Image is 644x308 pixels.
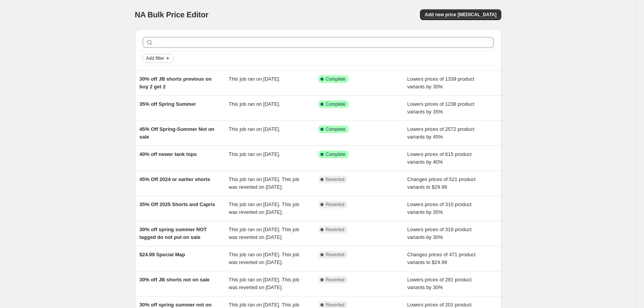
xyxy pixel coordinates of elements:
[326,176,345,183] span: Reverted
[140,101,196,107] span: 35% off Spring Summer
[326,126,346,132] span: Complete
[326,101,346,107] span: Complete
[326,252,345,258] span: Reverted
[407,126,474,140] span: Lowers prices of 2572 product variants by 45%
[229,201,299,215] span: This job ran on [DATE]. This job was reverted on [DATE].
[326,302,345,308] span: Reverted
[229,126,280,132] span: This job ran on [DATE].
[407,201,472,215] span: Lowers prices of 310 product variants by 35%
[140,201,216,207] span: 35% Off 2025 Shorts and Capris
[407,151,472,165] span: Lowers prices of 615 product variants by 40%
[229,252,299,265] span: This job ran on [DATE]. This job was reverted on [DATE].
[140,277,210,283] span: 30% off JB shorts not on sale
[229,76,280,82] span: This job ran on [DATE].
[229,151,280,157] span: This job ran on [DATE].
[229,277,299,290] span: This job ran on [DATE]. This job was reverted on [DATE].
[229,227,299,240] span: This job ran on [DATE]. This job was reverted on [DATE].
[140,151,197,157] span: 40% off newer tank tops
[407,76,474,90] span: Lowers prices of 1339 product variants by 30%
[326,201,345,208] span: Reverted
[407,176,475,190] span: Changes prices of 521 product variants to $29.99
[407,227,472,240] span: Lowers prices of 318 product variants by 30%
[143,54,174,63] button: Add filter
[229,101,280,107] span: This job ran on [DATE].
[229,176,299,190] span: This job ran on [DATE]. This job was reverted on [DATE].
[140,227,207,240] span: 30% off spring summer NOT tagged do not put on sale
[140,76,212,90] span: 30% off JB shorts previous on buy 2 get 2
[425,12,496,18] span: Add new price [MEDICAL_DATA]
[140,126,214,140] span: 45% Off Spring-Summer Not on sale
[135,10,209,19] span: NA Bulk Price Editor
[326,227,345,233] span: Reverted
[326,277,345,283] span: Reverted
[140,176,211,182] span: 45% Off 2024 or earlier shorts
[326,151,346,157] span: Complete
[420,9,501,20] button: Add new price [MEDICAL_DATA]
[140,252,185,257] span: $24.99 Special Map
[407,101,474,115] span: Lowers prices of 1238 product variants by 35%
[407,252,475,265] span: Changes prices of 471 product variants to $24.99
[407,277,472,290] span: Lowers prices of 281 product variants by 30%
[326,76,346,82] span: Complete
[146,55,164,61] span: Add filter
